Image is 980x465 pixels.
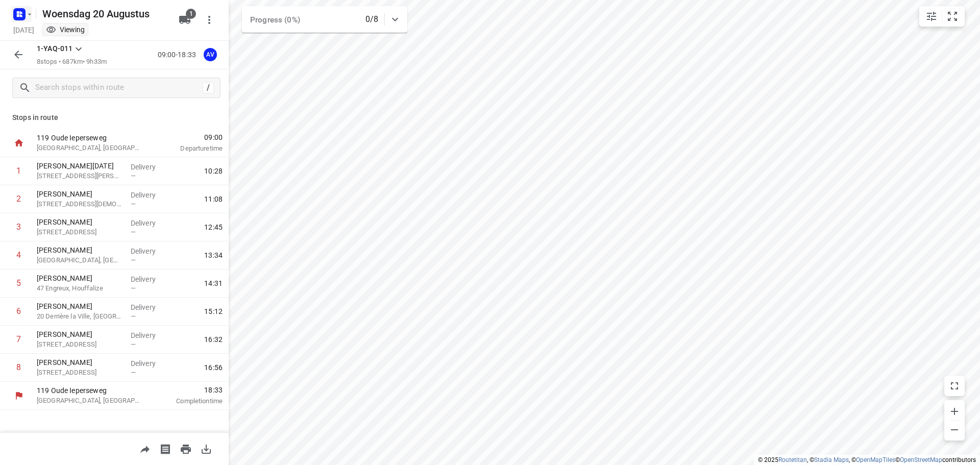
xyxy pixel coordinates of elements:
[131,302,168,312] p: Delivery
[16,362,21,372] div: 8
[37,368,122,378] p: 52 Rue Hanoteau, Sombreffe
[204,166,223,176] span: 10:28
[16,194,21,204] div: 2
[242,6,407,33] div: Progress (0%)0/8
[856,456,895,463] a: OpenMapTiles
[131,340,136,348] span: —
[46,25,85,35] div: You are currently in view mode. To make any changes, go to edit project.
[203,82,214,93] div: /
[155,396,223,406] p: Completion time
[37,283,122,293] p: 47 Engreux, Houffalize
[37,396,143,406] p: [GEOGRAPHIC_DATA], [GEOGRAPHIC_DATA]
[131,369,136,376] span: —
[131,246,168,256] p: Delivery
[131,330,168,340] p: Delivery
[200,50,220,59] span: Assigned to Axel Verzele
[176,444,196,453] span: Print route
[814,456,849,463] a: Stadia Maps
[37,339,122,350] p: 21 Rue de la Jeunesse, Mettet
[37,57,107,67] p: 8 stops • 687km • 9h33m
[250,15,300,25] span: Progress (0%)
[135,444,155,453] span: Share route
[131,162,168,172] p: Delivery
[37,273,122,283] p: [PERSON_NAME]
[131,228,136,236] span: —
[37,161,122,171] p: [PERSON_NAME][DATE]
[204,194,223,204] span: 11:08
[35,80,203,96] input: Search stops within route
[131,284,136,292] span: —
[131,190,168,200] p: Delivery
[778,456,807,463] a: Routetitan
[921,6,942,27] button: Map settings
[758,456,976,463] li: © 2025 , © , © © contributors
[37,357,122,368] p: [PERSON_NAME]
[919,6,965,27] div: small contained button group
[155,132,223,142] span: 09:00
[131,274,168,284] p: Delivery
[204,334,223,345] span: 16:32
[16,166,21,176] div: 1
[37,199,122,209] p: [STREET_ADDRESS][DEMOGRAPHIC_DATA]
[131,358,168,369] p: Delivery
[37,385,143,396] p: 119 Oude Ieperseweg
[365,13,378,26] p: 0/8
[16,222,21,232] div: 3
[131,200,136,208] span: —
[199,10,219,30] button: More
[204,250,223,260] span: 13:34
[37,227,122,237] p: 28 Rue du Patronage, Libramont-Chevigny
[16,278,21,288] div: 5
[37,311,122,322] p: 20 Derrière la Ville, Rendeux
[204,222,223,232] span: 12:45
[942,6,963,27] button: Fit zoom
[155,143,223,154] p: Departure time
[37,245,122,255] p: [PERSON_NAME]
[204,362,223,373] span: 16:56
[900,456,942,463] a: OpenStreetMap
[131,218,168,228] p: Delivery
[37,171,122,181] p: 32 Rue Edouard Huys, Merbes-le-Château
[175,10,195,30] button: 1
[186,9,196,19] span: 1
[37,43,72,54] p: 1-YAQ-011
[16,250,21,260] div: 4
[131,172,136,180] span: —
[131,256,136,264] span: —
[196,444,216,453] span: Download route
[37,143,143,153] p: [GEOGRAPHIC_DATA], [GEOGRAPHIC_DATA]
[204,278,223,288] span: 14:31
[155,444,176,453] span: Print shipping labels
[204,306,223,316] span: 15:12
[37,189,122,199] p: [PERSON_NAME]
[37,301,122,311] p: [PERSON_NAME]
[158,50,200,60] p: 09:00-18:33
[37,255,122,265] p: [GEOGRAPHIC_DATA], [GEOGRAPHIC_DATA]
[16,334,21,344] div: 7
[37,217,122,227] p: [PERSON_NAME]
[12,112,216,123] p: Stops in route
[131,312,136,320] span: —
[155,385,223,395] span: 18:33
[16,306,21,316] div: 6
[37,329,122,339] p: [PERSON_NAME]
[37,133,143,143] p: 119 Oude Ieperseweg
